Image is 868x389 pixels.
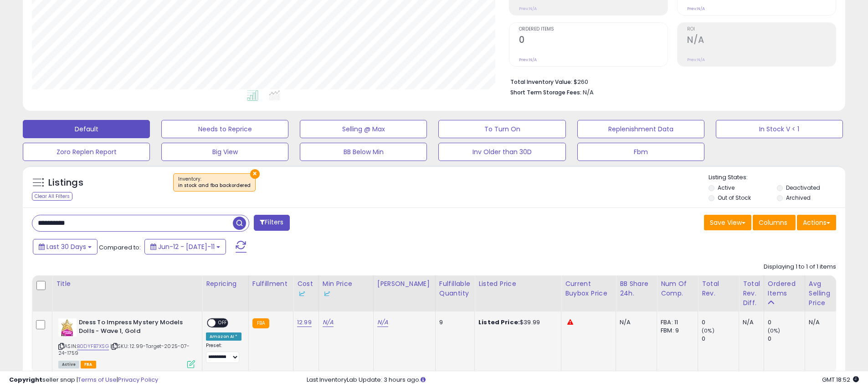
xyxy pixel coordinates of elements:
[764,263,836,271] div: Displaying 1 to 1 of 1 items
[510,76,829,87] li: $260
[9,376,158,384] div: seller snap | |
[216,319,230,327] span: OFF
[478,318,554,327] div: $39.99
[718,184,734,192] label: Active
[323,318,334,327] a: N/A
[438,120,565,138] button: To Turn On
[822,375,859,384] span: 2025-08-11 18:52 GMT
[661,327,691,335] div: FBM: 9
[58,361,79,368] span: All listings currently available for purchase on Amazon
[58,318,77,337] img: 41VxdzKmoWL._SL40_.jpg
[743,318,757,327] div: N/A
[254,215,289,231] button: Filters
[510,88,581,96] b: Short Term Storage Fees:
[206,332,241,341] div: Amazon AI *
[77,342,109,350] a: B0DYFB7XSG
[158,242,215,251] span: Jun-12 - [DATE]-11
[809,318,839,327] div: N/A
[161,143,288,161] button: Big View
[307,376,859,384] div: Last InventoryLab Update: 3 hours ago.
[809,279,842,308] div: Avg Selling Price
[323,279,370,298] div: Min Price
[377,279,431,289] div: [PERSON_NAME]
[58,318,195,367] div: ASIN:
[768,335,805,343] div: 0
[620,279,653,298] div: BB Share 24h.
[661,318,691,327] div: FBA: 11
[702,318,739,327] div: 0
[439,279,471,298] div: Fulfillable Quantity
[687,35,836,47] h2: N/A
[250,169,260,179] button: ×
[323,289,332,298] img: InventoryLab Logo
[704,215,751,230] button: Save View
[478,279,557,289] div: Listed Price
[32,192,72,201] div: Clear All Filters
[252,318,269,328] small: FBA
[252,279,289,289] div: Fulfillment
[519,57,537,62] small: Prev: N/A
[768,327,781,334] small: (0%)
[565,279,612,298] div: Current Buybox Price
[661,279,694,298] div: Num of Comp.
[620,318,650,327] div: N/A
[519,35,668,47] h2: 0
[510,78,572,86] b: Total Inventory Value:
[768,318,805,327] div: 0
[786,194,811,202] label: Archived
[23,143,150,161] button: Zoro Replen Report
[48,176,83,189] h5: Listings
[118,375,158,384] a: Privacy Policy
[161,120,288,138] button: Needs to Reprice
[709,173,845,182] p: Listing States:
[33,239,98,254] button: Last 30 Days
[300,120,427,138] button: Selling @ Max
[743,279,760,308] div: Total Rev. Diff.
[768,279,801,298] div: Ordered Items
[702,327,714,334] small: (0%)
[323,289,370,298] div: Some or all of the values in this column are provided from Inventory Lab.
[79,318,190,337] b: Dress To Impress Mystery Models Dolls - Wave 1, Gold
[9,375,42,384] strong: Copyright
[78,375,117,384] a: Terms of Use
[438,143,565,161] button: Inv Older than 30D
[23,120,150,138] button: Default
[297,279,315,298] div: Cost
[702,335,739,343] div: 0
[759,218,787,227] span: Columns
[718,194,751,202] label: Out of Stock
[702,279,735,298] div: Total Rev.
[577,143,704,161] button: Fbm
[178,182,251,189] div: in stock and fba backordered
[297,318,312,327] a: 12.99
[577,120,704,138] button: Replenishment Data
[297,289,306,298] img: InventoryLab Logo
[753,215,796,230] button: Columns
[56,279,198,289] div: Title
[439,318,467,327] div: 9
[797,215,836,230] button: Actions
[519,6,537,11] small: Prev: N/A
[297,289,315,298] div: Some or all of the values in this column are provided from Inventory Lab.
[99,243,141,252] span: Compared to:
[144,239,226,254] button: Jun-12 - [DATE]-11
[81,361,96,368] span: FBA
[716,120,843,138] button: In Stock V < 1
[786,184,820,192] label: Deactivated
[58,342,190,356] span: | SKU: 12.99-Target-2025-07-24-1759
[300,143,427,161] button: BB Below Min
[687,6,705,11] small: Prev: N/A
[377,318,388,327] a: N/A
[206,342,241,363] div: Preset:
[583,88,594,97] span: N/A
[46,242,86,251] span: Last 30 Days
[687,57,705,62] small: Prev: N/A
[478,318,520,327] b: Listed Price:
[178,176,251,189] span: Inventory :
[206,279,245,289] div: Repricing
[687,27,836,32] span: ROI
[519,27,668,32] span: Ordered Items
